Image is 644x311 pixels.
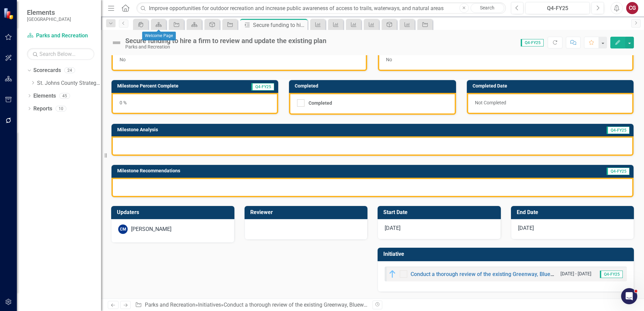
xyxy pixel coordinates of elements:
[253,21,306,29] div: Secure funding to hire a firm to review and update the existing plan
[250,209,364,215] h3: Reviewer
[383,251,631,257] h3: Initiative
[27,8,71,16] span: Elements
[145,302,195,308] a: Parks and Recreation
[37,79,101,87] a: St. Johns County Strategic Plan
[517,209,631,215] h3: End Date
[136,2,506,14] input: Search ClearPoint...
[473,83,630,89] h3: Completed Date
[135,301,367,309] div: » » »
[600,271,623,278] span: Q4-FY25
[131,226,171,233] div: [PERSON_NAME]
[120,57,126,62] span: No
[560,271,591,277] small: [DATE] - [DATE]
[117,83,231,89] h3: Milestone Percent Complete
[142,32,176,40] div: Welcome Page
[607,127,630,134] span: Q4-FY25
[198,302,221,308] a: Initiatives
[117,127,442,132] h3: Milestone Analysis
[621,288,637,304] iframe: Intercom live chat
[467,93,634,114] div: Not Completed
[411,271,600,277] a: Conduct a thorough review of the existing Greenway, Blueway, and Trails Plan.
[388,270,396,278] img: In Progress
[33,105,52,113] a: Reports
[525,2,590,14] button: Q4-FY25
[295,83,452,89] h3: Completed
[607,168,630,175] span: Q4-FY25
[471,3,504,13] a: Search
[224,302,409,308] a: Conduct a thorough review of the existing Greenway, Blueway, and Trails Plan.
[626,2,638,14] button: CG
[383,209,497,215] h3: Start Date
[385,225,400,231] span: [DATE]
[111,37,122,48] img: Not Defined
[386,57,392,62] span: No
[59,93,70,99] div: 45
[125,44,326,49] div: Parks and Recreation
[521,39,544,46] span: Q4-FY25
[27,48,94,60] input: Search Below...
[27,16,71,22] small: [GEOGRAPHIC_DATA]
[528,4,587,12] div: Q4-FY25
[518,225,534,231] span: [DATE]
[118,224,128,234] div: CM
[56,106,66,111] div: 10
[111,93,278,114] div: 0 %
[33,67,61,74] a: Scorecards
[3,7,16,20] img: ClearPoint Strategy
[64,68,75,73] div: 24
[117,168,490,173] h3: Milestone Recommendations
[125,37,326,44] div: Secure funding to hire a firm to review and update the existing plan
[33,92,56,100] a: Elements
[117,209,231,215] h3: Updaters
[251,83,274,91] span: Q4-FY25
[27,32,94,40] a: Parks and Recreation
